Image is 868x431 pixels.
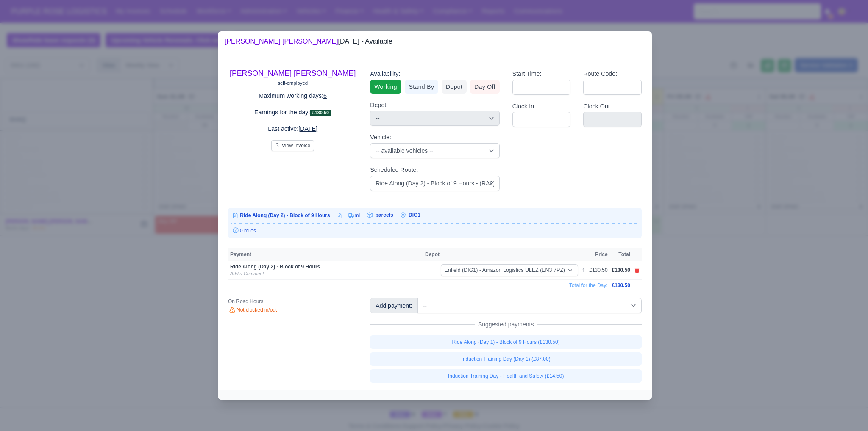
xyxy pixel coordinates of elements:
[475,320,537,329] span: Suggested payments
[512,102,534,111] label: Clock In
[423,248,580,261] th: Depot
[405,80,438,94] a: Stand By
[230,69,356,77] a: [PERSON_NAME] [PERSON_NAME]
[569,282,608,288] span: Total for the Day:
[442,80,467,94] a: Depot
[582,267,585,274] div: 1
[225,36,392,47] div: [DATE] - Available
[583,102,610,111] label: Clock Out
[228,248,423,261] th: Payment
[512,69,542,79] label: Start Time:
[228,91,357,101] p: Maximum working days:
[409,212,420,218] span: DIG1
[370,352,642,366] a: Induction Training Day (Day 1) (£87.00)
[231,227,638,235] div: 0 miles
[370,298,417,313] div: Add payment:
[228,108,357,117] p: Earnings for the day:
[612,267,630,273] span: £130.50
[370,369,642,383] a: Induction Training Day - Health and Safety (£14.50)
[470,80,500,94] a: Day Off
[230,271,264,276] a: Add a Comment
[240,213,330,218] span: Ride Along (Day 2) - Block of 9 Hours
[610,248,632,261] th: Total
[298,125,317,132] u: [DATE]
[343,211,361,220] td: mi
[583,69,617,79] label: Route Code:
[370,133,391,142] label: Vehicle:
[826,390,868,431] iframe: Chat Widget
[376,212,393,218] span: parcels
[310,110,331,116] span: £130.50
[370,100,388,110] label: Depot:
[370,165,418,175] label: Scheduled Route:
[228,124,357,134] p: Last active:
[612,282,630,288] span: £130.50
[587,261,609,280] td: £130.50
[587,248,609,261] th: Price
[225,38,338,45] a: [PERSON_NAME] [PERSON_NAME]
[278,80,308,86] small: self-employed
[370,80,401,94] a: Working
[370,335,642,349] a: Ride Along (Day 1) - Block of 9 Hours (£130.50)
[230,263,421,270] div: Ride Along (Day 2) - Block of 9 Hours
[228,307,357,314] div: Not clocked in/out
[370,69,499,79] div: Availability:
[271,140,314,151] button: View Invoice
[323,92,327,99] u: 6
[228,298,357,305] div: On Road Hours:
